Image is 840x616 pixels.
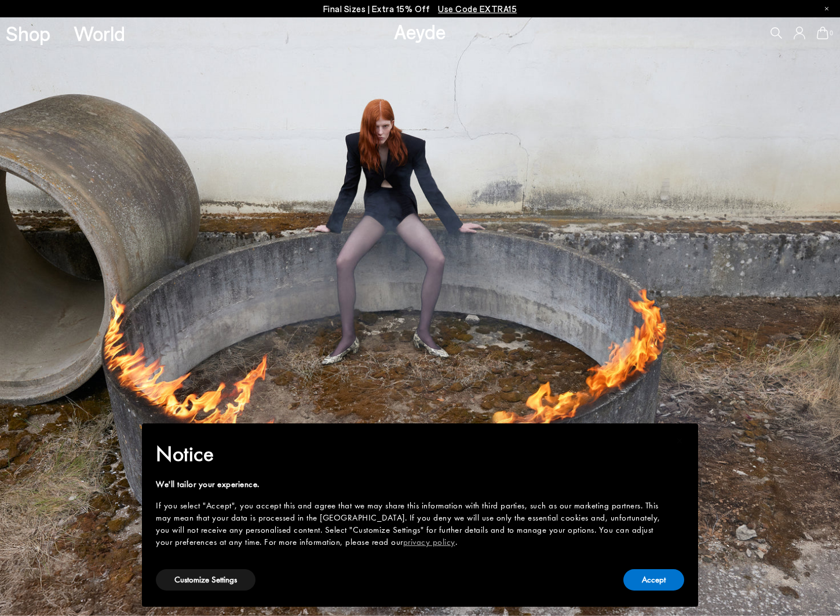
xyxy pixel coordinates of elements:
div: If you select "Accept", you accept this and agree that we may share this information with third p... [156,500,666,548]
span: Navigate to /collections/ss25-final-sizes [438,3,517,14]
button: Customize Settings [156,569,255,591]
p: Final Sizes | Extra 15% Off [323,2,517,16]
span: × [676,431,684,449]
h2: Notice [156,439,666,469]
div: We'll tailor your experience. [156,478,666,490]
a: Aeyde [394,19,446,43]
button: Accept [623,569,684,591]
span: 0 [828,30,834,36]
a: World [74,23,125,43]
a: Shop [6,23,50,43]
button: Close this notice [666,427,693,455]
a: 0 [817,27,828,39]
a: privacy policy [403,536,455,548]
